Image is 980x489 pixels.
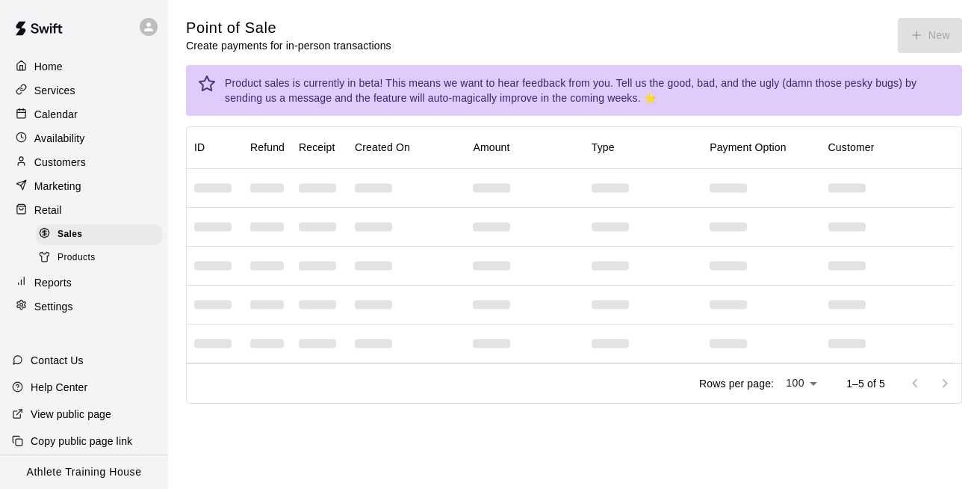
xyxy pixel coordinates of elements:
div: Product sales is currently in beta! This means we want to hear feedback from you. Tell us the goo... [225,70,950,111]
a: Sales [36,223,168,246]
a: Availability [12,127,156,150]
a: Services [12,79,156,102]
p: Reports [34,275,72,290]
p: Home [34,59,63,74]
span: Products [58,250,96,265]
a: Customers [12,151,156,173]
div: Amount [473,126,509,168]
p: Settings [34,299,73,314]
div: Receipt [291,126,347,168]
a: Home [12,55,156,78]
p: 1–5 of 5 [846,376,885,391]
div: Refund [250,126,285,168]
div: Type [584,126,702,168]
p: Retail [34,203,62,218]
p: Contact Us [31,353,84,368]
a: Marketing [12,175,156,197]
div: Sales [36,224,162,245]
div: 100 [780,372,822,394]
h5: Point of Sale [186,18,391,38]
a: Calendar [12,103,156,126]
div: Customer [828,126,875,168]
div: Type [592,126,615,168]
div: Amount [465,126,583,168]
p: Create payments for in-person transactions [186,38,391,53]
p: Rows per page: [699,376,774,391]
div: Created On [355,126,410,168]
a: Settings [12,295,156,318]
p: Help Center [31,380,87,395]
a: Products [36,246,168,269]
div: Customer [821,126,939,168]
p: Marketing [34,179,81,194]
p: Athlete Training House [27,464,142,480]
div: Created On [347,126,465,168]
p: Copy public page link [31,434,132,449]
div: Receipt [299,126,335,168]
div: ID [194,126,205,168]
p: Services [34,83,75,98]
p: Customers [34,155,86,170]
p: Calendar [34,107,78,122]
p: Availability [34,131,85,146]
a: sending us a message [225,92,332,104]
div: Products [36,247,162,268]
div: ID [187,126,243,168]
a: Reports [12,271,156,294]
div: Refund [243,126,291,168]
div: Payment Option [702,126,820,168]
span: Sales [58,227,82,242]
a: Retail [12,199,156,221]
div: Payment Option [710,126,787,168]
p: View public page [31,407,111,422]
